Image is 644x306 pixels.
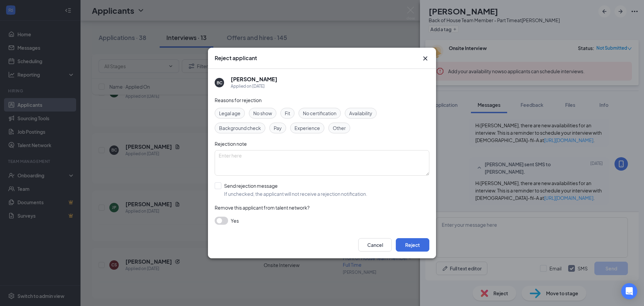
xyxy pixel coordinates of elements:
[219,124,261,132] span: Background check
[358,238,392,252] button: Cancel
[333,124,346,132] span: Other
[215,97,262,103] span: Reasons for rejection
[231,217,239,225] span: Yes
[219,110,240,117] span: Legal age
[621,283,637,299] div: Open Intercom Messenger
[215,141,247,147] span: Rejection note
[421,54,429,62] button: Close
[349,110,372,117] span: Availability
[231,83,277,90] div: Applied on [DATE]
[274,124,282,132] span: Pay
[294,124,320,132] span: Experience
[215,54,257,62] h3: Reject applicant
[285,110,290,117] span: Fit
[303,110,336,117] span: No certification
[421,54,429,62] svg: Cross
[396,238,429,252] button: Reject
[217,80,222,86] div: BC
[215,205,310,211] span: Remove this applicant from talent network?
[253,110,272,117] span: No show
[231,76,277,83] h5: [PERSON_NAME]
